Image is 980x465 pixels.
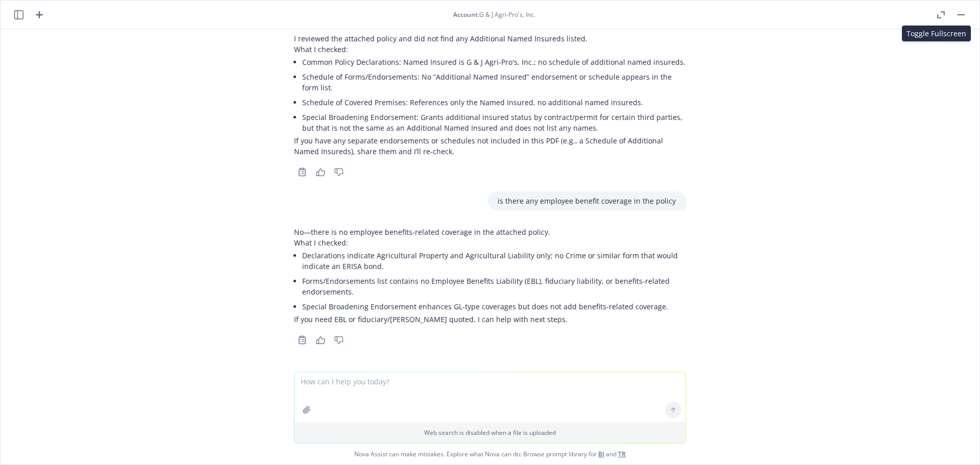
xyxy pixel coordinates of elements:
[302,95,686,110] li: Schedule of Covered Premises: References only the Named Insured, no additional named insureds.
[298,335,307,345] svg: Copy to clipboard
[331,333,347,347] button: Thumbs down
[453,10,535,19] div: : G & J Agri-Pro's, Inc.
[294,135,686,157] p: If you have any separate endorsements or schedules not included in this PDF (e.g., a Schedule of ...
[301,428,679,437] p: Web search is disabled when a file is uploaded
[302,248,686,274] li: Declarations indicate Agricultural Property and Agricultural Liability only; no Crime or similar ...
[902,26,971,41] div: Toggle Fullscreen
[298,167,307,177] svg: Copy to clipboard
[302,69,686,95] li: Schedule of Forms/Endorsements: No “Additional Named Insured” endorsement or schedule appears in ...
[302,274,686,299] li: Forms/Endorsements list contains no Employee Benefits Liability (EBL), fiduciary liability, or be...
[302,110,686,135] li: Special Broadening Endorsement: Grants additional insured status by contract/permit for certain t...
[5,444,975,464] span: Nova Assist can make mistakes. Explore what Nova can do: Browse prompt library for and
[598,450,604,458] a: BI
[294,44,686,55] p: What I checked:
[618,450,626,458] a: TR
[294,314,686,325] p: If you need EBL or fiduciary/[PERSON_NAME] quoted, I can help with next steps.
[453,10,478,19] span: Account
[294,33,686,44] p: I reviewed the attached policy and did not find any Additional Named Insureds listed.
[302,55,686,69] li: Common Policy Declarations: Named Insured is G & J Agri-Pro's, Inc.; no schedule of additional na...
[294,237,686,248] p: What I checked:
[294,227,686,237] p: No—there is no employee benefits-related coverage in the attached policy.
[302,299,686,314] li: Special Broadening Endorsement enhances GL-type coverages but does not add benefits-related cover...
[498,195,676,206] p: is there any employee benefit coverage in the policy
[331,165,347,179] button: Thumbs down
